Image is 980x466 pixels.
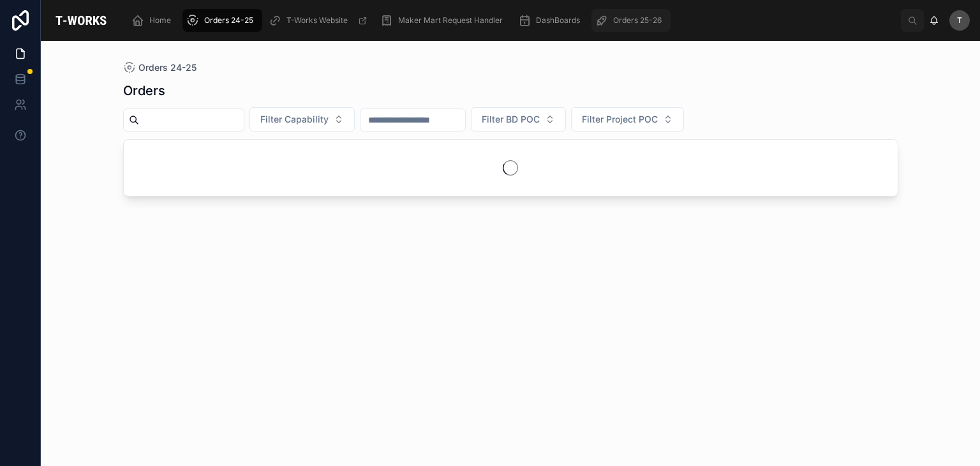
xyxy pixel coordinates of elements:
[204,15,253,26] span: Orders 24-25
[260,113,329,126] span: Filter Capability
[571,107,684,132] button: Select Button
[128,9,180,32] a: Home
[514,9,589,32] a: DashBoards
[182,9,262,32] a: Orders 24-25
[286,15,348,26] span: T-Works Website
[249,107,355,132] button: Select Button
[536,15,580,26] span: DashBoards
[957,15,962,26] span: T
[51,10,111,31] img: App logo
[471,107,566,132] button: Select Button
[376,9,512,32] a: Maker Mart Request Handler
[613,15,662,26] span: Orders 25-26
[398,15,503,26] span: Maker Mart Request Handler
[265,9,374,32] a: T-Works Website
[123,61,197,74] a: Orders 24-25
[149,15,171,26] span: Home
[582,113,658,126] span: Filter Project POC
[591,9,671,32] a: Orders 25-26
[121,6,901,34] div: scrollable content
[123,82,165,100] h1: Orders
[138,61,197,74] span: Orders 24-25
[482,113,540,126] span: Filter BD POC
